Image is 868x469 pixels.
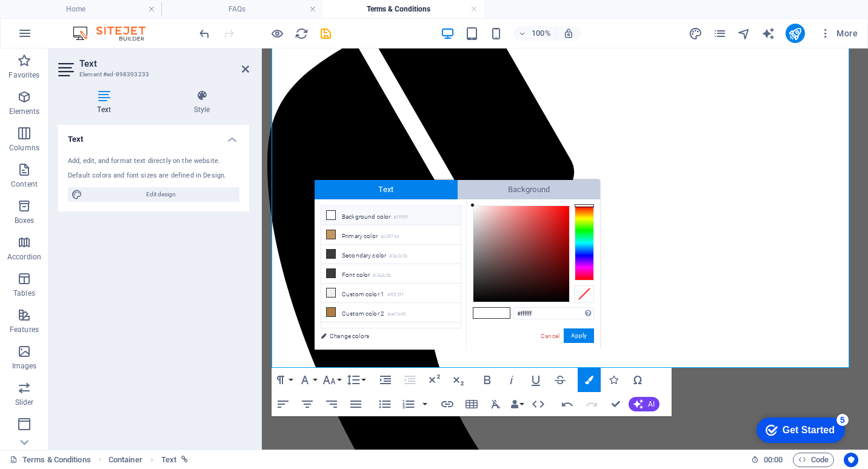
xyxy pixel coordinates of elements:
button: Paragraph Format [272,368,295,392]
button: Superscript [422,368,446,392]
small: #ffffff [393,213,408,222]
button: Font Size [320,368,343,392]
div: Default colors and font sizes are defined in Design. [68,171,239,181]
p: Accordion [7,252,41,262]
li: Font color [321,264,461,284]
button: Underline (Ctrl+U) [524,368,547,392]
span: : [772,455,774,464]
button: Icons [602,368,625,392]
span: Text [315,180,458,199]
p: Images [12,361,37,371]
button: Data Bindings [509,392,526,416]
h4: Style [155,90,249,115]
button: Insert Link [436,392,459,416]
button: navigator [737,26,752,41]
i: Design (Ctrl+Alt+Y) [689,27,703,41]
small: #3a3c3b [389,252,407,261]
button: Apply [564,328,594,343]
p: Columns [9,143,39,153]
button: Clear Formatting [484,392,507,416]
i: This element is linked [181,456,188,463]
i: Save (Ctrl+S) [319,27,333,41]
button: Decrease Indent [398,368,421,392]
span: Click to select. Double-click to edit [109,453,142,467]
li: Primary color [321,225,461,245]
button: pages [713,26,727,41]
p: Elements [9,107,40,116]
h2: Text [79,58,249,69]
h6: Session time [751,453,783,467]
button: Special Characters [626,368,649,392]
span: #ffffff [473,308,492,318]
button: Align Center [296,392,319,416]
button: HTML [527,392,550,416]
h4: Text [58,90,155,115]
button: Italic (Ctrl+I) [500,368,523,392]
small: #f0f2f1 [387,291,404,299]
span: Background [458,180,601,199]
span: Click to select. Double-click to edit [161,453,176,467]
i: Undo: Change text (Ctrl+Z) [198,27,212,41]
button: Usercentrics [844,453,858,467]
li: Custom color 2 [321,303,461,322]
p: Boxes [15,216,35,225]
nav: breadcrumb [109,453,188,467]
button: Colors [578,368,601,392]
div: Get Started 5 items remaining, 0% complete [10,6,98,32]
p: Tables [13,288,35,298]
span: More [820,27,858,39]
button: Code [793,453,834,467]
button: undo [197,26,212,41]
i: Navigator [737,27,751,41]
button: Edit design [68,187,239,202]
p: Favorites [8,70,39,80]
button: Ordered List [420,392,430,416]
li: Background color [321,206,461,225]
button: reload [294,26,309,41]
button: AI [629,397,659,411]
img: Editor Logo [70,26,161,41]
i: Pages (Ctrl+Alt+S) [713,27,727,41]
button: Strikethrough [549,368,572,392]
p: Features [10,325,39,334]
button: Undo (Ctrl+Z) [556,392,579,416]
button: Align Justify [344,392,367,416]
span: AI [648,401,655,408]
div: 5 [90,2,102,15]
button: publish [786,24,805,43]
h4: FAQs [161,2,322,16]
button: More [815,24,863,43]
button: 100% [513,26,556,41]
button: Align Left [272,392,295,416]
small: #3a3c3b [373,271,391,280]
span: Edit design [86,187,236,202]
h4: Text [58,125,249,147]
li: Custom color 1 [321,284,461,303]
button: Insert Table [460,392,483,416]
span: Code [798,453,829,467]
span: 00 00 [764,453,783,467]
div: Get Started [36,13,88,24]
button: Redo (Ctrl+Shift+Z) [580,392,603,416]
h6: 100% [532,26,551,41]
a: Terms & Conditions [10,453,91,467]
div: Add, edit, and format text directly on the website. [68,156,239,167]
div: Clear Color Selection [575,285,594,302]
button: save [318,26,333,41]
h4: Terms & Conditions [322,2,484,16]
button: Increase Indent [374,368,397,392]
button: Confirm (Ctrl+⏎) [604,392,627,416]
a: Cancel [539,331,561,341]
p: Header [12,434,36,444]
a: Change colors [315,328,455,344]
i: On resize automatically adjust zoom level to fit chosen device. [563,28,574,39]
button: text_generator [761,26,776,41]
li: Secondary color [321,245,461,264]
button: Align Right [320,392,343,416]
span: #ffffff [492,308,510,318]
button: Ordered List [397,392,420,416]
small: #c29764 [381,233,399,241]
button: Bold (Ctrl+B) [476,368,499,392]
p: Slider [15,397,34,407]
button: Unordered List [373,392,396,416]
